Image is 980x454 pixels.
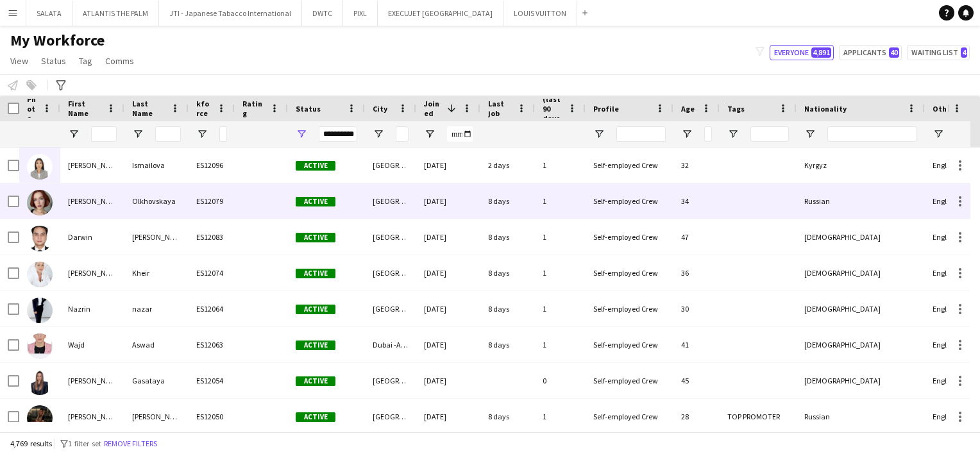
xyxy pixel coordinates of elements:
[593,104,619,113] span: Profile
[889,47,899,58] span: 40
[416,327,480,362] div: [DATE]
[586,327,673,362] div: Self-employed Crew
[424,99,442,118] span: Joined
[189,327,235,362] div: ES12063
[535,147,586,183] div: 1
[242,99,265,118] span: Rating
[5,53,33,69] a: View
[750,126,789,142] input: Tags Filter Input
[811,47,831,58] span: 4,891
[60,255,124,290] div: [PERSON_NAME]
[586,399,673,434] div: Self-employed Crew
[365,363,416,398] div: [GEOGRAPHIC_DATA]
[720,399,797,434] div: TOP PROMOTER
[727,128,739,140] button: Open Filter Menu
[503,1,577,26] button: LOUIS VUITTON
[586,255,673,290] div: Self-employed Crew
[53,78,69,93] app-action-btn: Advanced filters
[36,53,71,69] a: Status
[480,219,535,255] div: 8 days
[189,183,235,219] div: ES12079
[124,255,189,290] div: Kheir
[727,104,745,113] span: Tags
[74,53,97,69] a: Tag
[907,45,970,60] button: Waiting list4
[535,291,586,326] div: 1
[586,147,673,183] div: Self-employed Crew
[416,399,480,434] div: [DATE]
[797,255,925,290] div: [DEMOGRAPHIC_DATA]
[673,255,720,290] div: 36
[189,147,235,183] div: ES12096
[673,183,720,219] div: 34
[373,128,384,140] button: Open Filter Menu
[189,219,235,255] div: ES12083
[100,53,139,69] a: Comms
[797,183,925,219] div: Russian
[365,327,416,362] div: Dubai -Almamzar
[681,128,693,140] button: Open Filter Menu
[480,399,535,434] div: 8 days
[296,305,335,314] span: Active
[704,126,712,142] input: Age Filter Input
[124,147,189,183] div: Ismailova
[797,219,925,255] div: [DEMOGRAPHIC_DATA]
[68,128,80,140] button: Open Filter Menu
[673,147,720,183] div: 32
[296,412,335,422] span: Active
[196,89,212,128] span: Workforce ID
[827,126,917,142] input: Nationality Filter Input
[681,104,695,113] span: Age
[27,154,53,180] img: Eliza Ismailova
[416,363,480,398] div: [DATE]
[480,327,535,362] div: 8 days
[302,1,343,26] button: DWTC
[365,183,416,219] div: [GEOGRAPHIC_DATA]
[189,363,235,398] div: ES12054
[396,126,409,142] input: City Filter Input
[673,399,720,434] div: 28
[416,147,480,183] div: [DATE]
[91,126,117,142] input: First Name Filter Input
[60,363,124,398] div: [PERSON_NAME]
[378,1,503,26] button: EXECUJET [GEOGRAPHIC_DATA]
[804,104,847,113] span: Nationality
[155,126,181,142] input: Last Name Filter Input
[373,104,387,113] span: City
[961,47,967,58] span: 4
[543,85,562,133] span: Jobs (last 90 days)
[27,298,53,323] img: Nazrin nazar
[60,327,124,362] div: Wajd
[27,369,53,395] img: Claire Gasataya
[296,233,335,242] span: Active
[365,399,416,434] div: [GEOGRAPHIC_DATA]
[586,291,673,326] div: Self-employed Crew
[296,269,335,278] span: Active
[365,255,416,290] div: [GEOGRAPHIC_DATA]
[933,128,944,140] button: Open Filter Menu
[296,340,335,350] span: Active
[416,219,480,255] div: [DATE]
[159,1,302,26] button: JTI - Japanese Tabacco International
[124,183,189,219] div: Olkhovskaya
[68,99,101,118] span: First Name
[480,183,535,219] div: 8 days
[296,197,335,206] span: Active
[79,55,92,67] span: Tag
[416,291,480,326] div: [DATE]
[424,128,435,140] button: Open Filter Menu
[27,94,37,123] span: Photo
[10,31,105,50] span: My Workforce
[60,291,124,326] div: Nazrin
[480,147,535,183] div: 2 days
[673,219,720,255] div: 47
[124,291,189,326] div: nazar
[839,45,902,60] button: Applicants40
[132,99,165,118] span: Last Name
[72,1,159,26] button: ATLANTIS THE PALM
[60,147,124,183] div: [PERSON_NAME]
[535,363,586,398] div: 0
[27,405,53,431] img: Ekaterina Aleksandrova
[586,183,673,219] div: Self-employed Crew
[296,376,335,386] span: Active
